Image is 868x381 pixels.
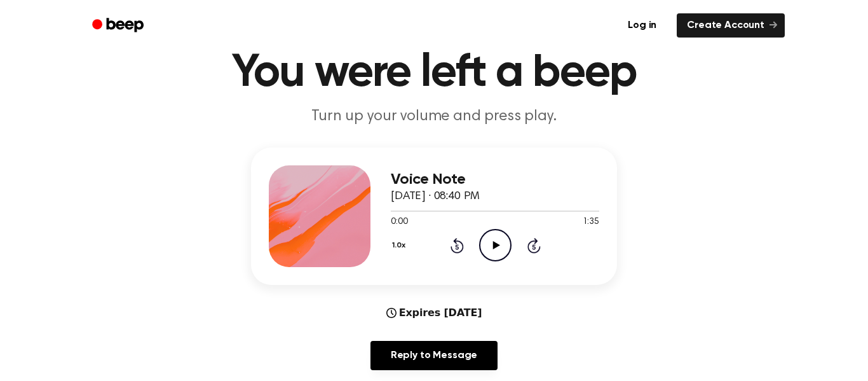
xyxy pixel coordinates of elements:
button: 1.0x [391,235,410,256]
a: Reply to Message [370,341,498,370]
div: Expires [DATE] [386,305,482,321]
a: Beep [83,13,155,38]
a: Create Account [677,13,785,38]
span: 1:35 [583,216,599,229]
a: Log in [615,11,669,40]
h3: Voice Note [391,171,599,188]
h1: You were left a beep [109,50,759,96]
span: 0:00 [391,216,407,229]
p: Turn up your volume and press play. [190,106,678,127]
span: [DATE] · 08:40 PM [391,191,480,202]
